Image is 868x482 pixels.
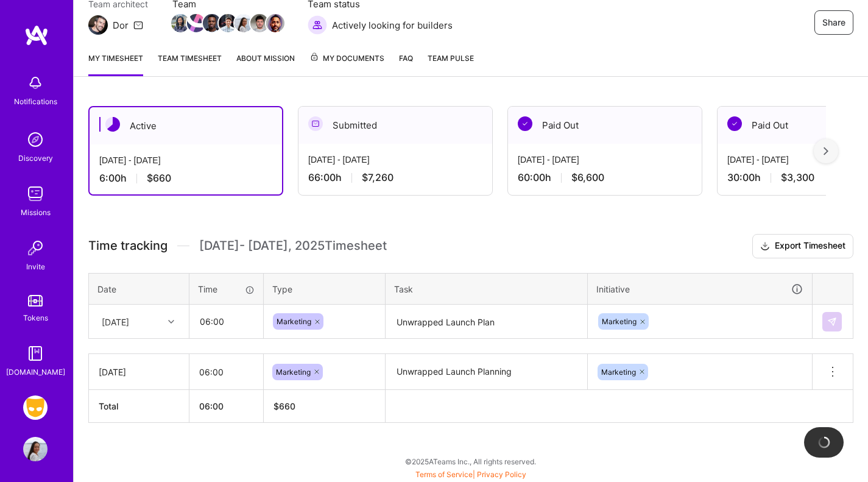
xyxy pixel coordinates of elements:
[99,154,272,167] div: [DATE] - [DATE]
[172,13,188,34] a: Team Member Avatar
[189,390,264,423] th: 06:00
[171,14,189,32] img: Team Member Avatar
[309,52,384,65] span: My Documents
[6,366,65,378] div: [DOMAIN_NAME]
[308,116,323,131] img: Submitted
[168,319,174,325] i: icon Chevron
[102,315,129,328] div: [DATE]
[602,317,637,326] span: Marketing
[267,13,283,34] a: Team Member Avatar
[18,152,53,165] div: Discovery
[90,107,282,144] div: Active
[399,52,413,76] a: FAQ
[189,356,263,388] input: HH:MM
[571,171,604,184] span: $6,600
[822,16,845,29] span: Share
[266,14,284,32] img: Team Member Avatar
[99,172,272,185] div: 6:00 h
[273,401,295,411] span: $ 660
[264,273,386,305] th: Type
[26,260,45,273] div: Invite
[188,13,204,34] a: Team Member Avatar
[23,437,48,461] img: User Avatar
[428,54,474,63] span: Team Pulse
[308,15,327,35] img: Actively looking for builders
[28,295,43,307] img: tokens
[219,14,237,32] img: Team Member Avatar
[190,305,263,338] input: HH:MM
[827,317,837,327] img: Submit
[518,116,532,131] img: Paid Out
[309,52,384,76] a: My Documents
[23,341,48,366] img: guide book
[816,434,831,450] img: loading
[752,234,853,258] button: Export Timesheet
[250,14,269,32] img: Team Member Avatar
[601,367,636,377] span: Marketing
[508,107,702,144] div: Paid Out
[386,273,588,305] th: Task
[24,24,49,46] img: logo
[20,437,51,461] a: User Avatar
[88,15,108,35] img: Team Architect
[235,14,253,32] img: Team Member Avatar
[20,395,51,420] a: Grindr: Product & Marketing
[220,13,236,34] a: Team Member Avatar
[824,147,828,155] img: right
[203,14,221,32] img: Team Member Avatar
[21,206,51,219] div: Missions
[236,52,295,76] a: About Mission
[14,95,57,108] div: Notifications
[822,312,843,331] div: null
[199,238,387,253] span: [DATE] - [DATE] , 2025 Timesheet
[387,306,586,338] textarea: Unwrapped Launch Plan
[477,470,526,479] a: Privacy Policy
[158,52,222,76] a: Team timesheet
[308,171,482,184] div: 66:00 h
[252,13,267,34] a: Team Member Avatar
[518,171,692,184] div: 60:00 h
[147,172,171,185] span: $660
[332,19,453,32] span: Actively looking for builders
[276,367,311,377] span: Marketing
[88,52,143,76] a: My timesheet
[23,395,48,420] img: Grindr: Product & Marketing
[105,117,120,132] img: Active
[308,154,482,166] div: [DATE] - [DATE]
[760,240,770,253] i: icon Download
[415,470,473,479] a: Terms of Service
[415,470,526,479] span: |
[73,446,868,477] div: © 2025 ATeams Inc., All rights reserved.
[814,10,853,35] button: Share
[23,71,48,95] img: bell
[89,390,189,423] th: Total
[428,52,474,76] a: Team Pulse
[23,127,48,152] img: discovery
[187,14,205,32] img: Team Member Avatar
[781,171,814,184] span: $3,300
[23,236,48,260] img: Invite
[298,107,492,144] div: Submitted
[236,13,252,34] a: Team Member Avatar
[727,116,742,131] img: Paid Out
[89,273,189,305] th: Date
[362,171,393,184] span: $7,260
[133,20,143,30] i: icon Mail
[23,182,48,206] img: teamwork
[518,154,692,166] div: [DATE] - [DATE]
[596,282,803,296] div: Initiative
[387,355,586,389] textarea: Unwrapped Launch Planning
[23,311,48,324] div: Tokens
[99,366,179,378] div: [DATE]
[88,238,168,253] span: Time tracking
[277,317,311,326] span: Marketing
[198,283,255,296] div: Time
[204,13,220,34] a: Team Member Avatar
[113,19,129,32] div: Dor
